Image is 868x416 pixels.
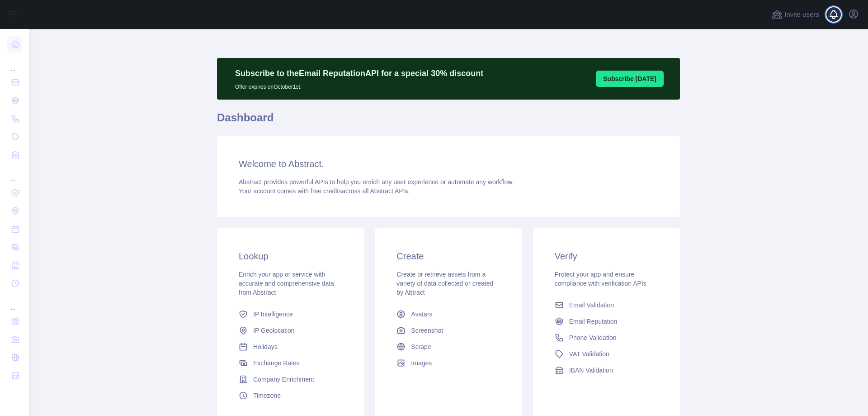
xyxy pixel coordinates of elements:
[253,326,295,335] span: IP Geolocation
[235,355,346,371] a: Exchange Rates
[7,54,22,72] div: ...
[411,310,432,319] span: Avatars
[7,165,22,183] div: ...
[551,346,662,362] a: VAT Validation
[569,349,609,359] span: VAT Validation
[253,342,278,351] span: Holidays
[551,362,662,378] a: IBAN Validation
[411,359,432,368] span: Images
[596,71,664,87] button: Subscribe [DATE]
[555,271,646,287] span: Protect your app and ensure compliance with verification APIs
[7,293,22,311] div: ...
[396,271,493,296] span: Create or retrieve assets from a variety of data collected or created by Abtract
[396,250,500,263] h3: Create
[217,110,680,132] h1: Dashboard
[235,339,346,355] a: Holidays
[235,387,346,404] a: Timezone
[253,310,293,319] span: IP Intelligence
[253,359,300,368] span: Exchange Rates
[784,10,819,20] span: Invite users
[239,250,342,263] h3: Lookup
[569,333,617,342] span: Phone Validation
[235,371,346,387] a: Company Enrichment
[393,355,504,371] a: Images
[569,366,613,375] span: IBAN Validation
[253,391,281,400] span: Timezone
[253,375,314,384] span: Company Enrichment
[411,326,443,335] span: Screenshot
[393,339,504,355] a: Scrape
[393,322,504,339] a: Screenshot
[235,67,483,80] p: Subscribe to the Email Reputation API for a special 30 % discount
[770,7,821,22] button: Invite users
[239,187,410,195] span: Your account comes with across all Abstract APIs.
[551,330,662,346] a: Phone Validation
[235,80,483,91] p: Offer expires on October 1st.
[239,178,514,186] span: Abstract provides powerful APIs to help you enrich any user experience or automate any workflow.
[393,306,504,322] a: Avatars
[551,297,662,313] a: Email Validation
[311,187,342,195] span: free credits
[239,158,658,170] h3: Welcome to Abstract.
[551,313,662,330] a: Email Reputation
[239,271,334,296] span: Enrich your app or service with accurate and comprehensive data from Abstract
[235,306,346,322] a: IP Intelligence
[569,301,614,310] span: Email Validation
[569,317,618,326] span: Email Reputation
[555,250,658,263] h3: Verify
[235,322,346,339] a: IP Geolocation
[411,342,431,351] span: Scrape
